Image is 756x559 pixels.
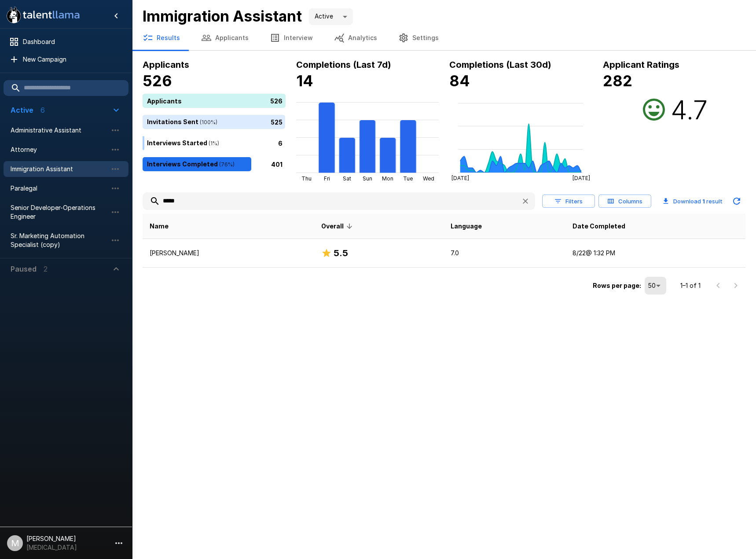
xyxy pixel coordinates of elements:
span: Date Completed [573,221,625,232]
button: Settings [388,26,449,50]
button: Download 1 result [659,192,726,210]
button: Interview [259,26,323,50]
p: 526 [270,96,283,105]
b: Applicant Ratings [603,59,679,70]
div: Active [309,8,353,25]
button: Applicants [191,26,259,50]
tspan: Wed [423,175,434,182]
button: Updated Today - 4:55 PM [728,192,745,210]
b: Completions (Last 7d) [296,59,391,70]
b: 1 [702,198,705,205]
p: 1–1 of 1 [680,281,701,290]
p: 7.0 [451,249,558,257]
b: 84 [449,72,470,90]
b: 14 [296,72,313,90]
h6: 5.5 [334,246,348,260]
tspan: Mon [382,175,393,182]
tspan: Sun [363,175,372,182]
b: Applicants [143,59,189,70]
span: Name [150,221,169,232]
h2: 4.7 [671,94,708,125]
b: 526 [143,72,172,90]
button: Analytics [323,26,388,50]
tspan: Tue [403,175,413,182]
div: 50 [645,277,666,294]
button: Columns [598,195,651,208]
p: 401 [271,159,283,169]
span: Overall [321,221,355,232]
b: 282 [603,72,632,90]
b: Immigration Assistant [143,7,302,25]
p: [PERSON_NAME] [150,249,307,257]
tspan: Thu [301,175,311,182]
span: Language [451,221,482,232]
p: 525 [271,117,283,126]
td: 8/22 @ 1:32 PM [565,239,745,268]
tspan: Fri [323,175,330,182]
tspan: [DATE] [451,175,469,181]
tspan: Sat [343,175,351,182]
p: Rows per page: [593,281,641,290]
button: Filters [542,195,595,208]
b: Completions (Last 30d) [449,59,551,70]
p: 6 [278,138,283,147]
tspan: [DATE] [573,175,590,181]
button: Results [132,26,191,50]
